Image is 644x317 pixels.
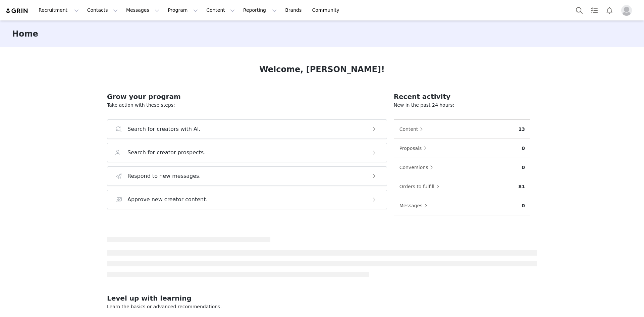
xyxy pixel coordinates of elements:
[35,3,83,18] button: Recruitment
[122,3,163,18] button: Messages
[107,293,537,303] h2: Level up with learning
[522,145,525,152] p: 0
[308,3,346,18] a: Community
[394,92,530,102] h2: Recent activity
[239,3,281,18] button: Reporting
[522,202,525,209] p: 0
[127,149,206,157] h3: Search for creator prospects.
[399,200,431,211] button: Messages
[399,181,443,192] button: Orders to fulfill
[107,303,537,310] p: Learn the basics or advanced recommendations.
[127,196,208,204] h3: Approve new creator content.
[164,3,202,18] button: Program
[107,92,387,102] h2: Grow your program
[107,102,387,109] p: Take action with these steps:
[572,3,587,18] button: Search
[107,166,387,186] button: Respond to new messages.
[259,63,385,75] h1: Welcome, [PERSON_NAME]!
[107,143,387,162] button: Search for creator prospects.
[602,3,617,18] button: Notifications
[107,190,387,209] button: Approve new creator content.
[281,3,308,18] a: Brands
[107,119,387,139] button: Search for creators with AI.
[5,8,29,14] img: grin logo
[519,183,525,190] p: 81
[587,3,602,18] a: Tasks
[83,3,122,18] button: Contacts
[399,162,437,173] button: Conversions
[519,126,525,133] p: 13
[522,164,525,171] p: 0
[202,3,239,18] button: Content
[617,5,639,16] button: Profile
[399,124,427,135] button: Content
[621,5,632,16] img: placeholder-profile.jpg
[127,125,201,133] h3: Search for creators with AI.
[12,28,38,40] h3: Home
[394,102,530,109] p: New in the past 24 hours:
[127,172,201,180] h3: Respond to new messages.
[399,143,430,154] button: Proposals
